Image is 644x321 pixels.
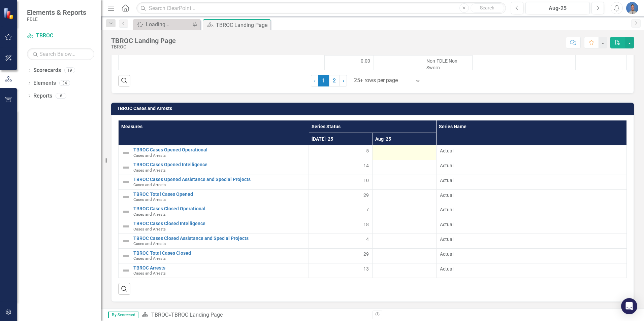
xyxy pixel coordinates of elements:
a: TBROC Cases Closed Intelligence [133,221,305,226]
td: Double-Click to Edit [373,263,436,278]
span: 5 [366,147,369,154]
td: Double-Click to Edit [374,56,423,73]
span: Cases and Arrests [133,241,166,246]
img: Not Defined [122,252,130,260]
a: TBROC [27,32,94,40]
td: Double-Click to Edit Right Click for Context Menu [119,189,309,204]
img: Not Defined [122,266,130,275]
a: TBROC Cases Closed Operational [133,206,305,211]
input: Search Below... [27,48,94,60]
td: Double-Click to Edit [309,263,373,278]
td: Double-Click to Edit [436,263,626,278]
div: » [142,311,367,319]
span: Actual [440,265,623,272]
div: TBROC Landing Page [171,312,223,318]
span: Cases and Arrests [133,168,166,173]
button: Aug-25 [525,2,590,14]
td: Double-Click to Edit Right Click for Context Menu [119,160,309,175]
td: Double-Click to Edit Right Click for Context Menu [119,145,309,160]
div: 34 [59,80,70,86]
span: By Scorecard [108,312,138,318]
span: Search [480,5,494,10]
img: Not Defined [122,237,130,245]
span: 1 [318,75,329,86]
span: Actual [440,162,623,169]
div: Aug-25 [528,4,587,12]
a: TBROC Cases Closed Assistance and Special Projects [133,236,305,241]
td: Double-Click to Edit Right Click for Context Menu [119,219,309,234]
td: Double-Click to Edit Right Click for Context Menu [119,248,309,263]
img: Not Defined [122,164,130,172]
div: TBROC [111,44,176,49]
img: Not Defined [122,149,130,157]
img: Steve Dressler [626,2,638,14]
img: ClearPoint Strategy [3,7,16,20]
span: Elements & Reports [27,8,86,16]
td: Double-Click to Edit [324,56,374,73]
a: 2 [329,75,340,86]
td: Double-Click to Edit [309,234,373,249]
h3: TBROC Cases and Arrests [117,106,631,111]
a: TBROC Cases Opened Operational [133,147,305,152]
td: Double-Click to Edit [309,219,373,234]
td: Double-Click to Edit [309,160,373,175]
a: TBROC Arrests [133,265,305,271]
button: Search [471,3,504,13]
span: Cases and Arrests [133,182,166,187]
div: Loading... [146,20,190,29]
span: Actual [440,177,623,184]
td: Double-Click to Edit [373,204,436,219]
small: FDLE [27,16,86,22]
input: Search ClearPoint... [136,2,506,14]
td: Double-Click to Edit [436,160,626,175]
div: 6 [56,93,66,99]
span: 4 [366,236,369,243]
img: Not Defined [122,208,130,216]
span: 14 [363,162,369,169]
div: TBROC Landing Page [216,21,269,29]
a: TBROC Total Cases Closed [133,251,305,256]
td: Double-Click to Edit Right Click for Context Menu [119,204,309,219]
a: TBROC Cases Opened Intelligence [133,162,305,167]
td: Double-Click to Edit [373,175,436,189]
td: Double-Click to Edit [423,56,472,73]
span: Actual [440,206,623,213]
img: Not Defined [122,222,130,230]
td: Double-Click to Edit Right Click for Context Menu [119,263,309,278]
td: Double-Click to Edit [309,204,373,219]
img: Not Defined [122,178,130,186]
span: Non-FDLE Non-Sworn [426,58,469,71]
td: Double-Click to Edit [309,175,373,189]
span: Cases and Arrests [133,197,166,202]
img: Not Defined [122,193,130,201]
span: Actual [440,192,623,199]
div: 19 [64,68,75,73]
a: Scorecards [33,67,61,74]
span: Cases and Arrests [133,153,166,158]
div: Open Intercom Messenger [621,298,637,314]
td: Double-Click to Edit [373,145,436,160]
td: Double-Click to Edit Right Click for Context Menu [119,175,309,189]
td: Double-Click to Edit [309,145,373,160]
td: Double-Click to Edit [436,234,626,249]
span: Actual [440,236,623,243]
span: 29 [363,192,369,199]
td: Double-Click to Edit [436,219,626,234]
a: TBROC Total Cases Opened [133,192,305,197]
span: Actual [440,251,623,257]
span: Actual [440,147,623,154]
td: Double-Click to Edit Right Click for Context Menu [119,234,309,249]
span: Actual [440,221,623,228]
span: Cases and Arrests [133,212,166,217]
span: › [343,77,344,84]
a: Elements [33,79,56,87]
span: Cases and Arrests [133,256,166,261]
td: Double-Click to Edit [436,204,626,219]
a: TBROC Cases Opened Assistance and Special Projects [133,177,305,182]
span: 13 [363,265,369,272]
td: Double-Click to Edit [436,175,626,189]
span: Cases and Arrests [133,271,166,276]
a: TBROC [151,312,168,318]
div: TBROC Landing Page [111,37,176,44]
